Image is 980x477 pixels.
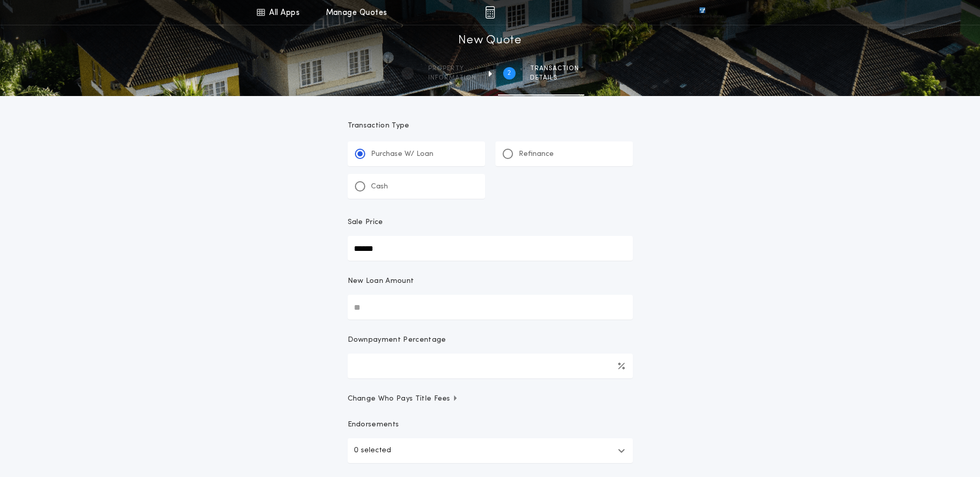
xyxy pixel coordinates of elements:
span: Transaction [530,65,579,73]
img: vs-icon [680,7,724,18]
p: Endorsements [348,420,633,430]
input: New Loan Amount [348,295,633,320]
span: Property [428,65,476,73]
p: Transaction Type [348,121,633,131]
span: Change Who Pays Title Fees [348,394,459,404]
p: Cash [371,182,388,192]
span: details [530,74,579,82]
button: 0 selected [348,438,633,463]
h1: New Quote [458,33,521,49]
p: Purchase W/ Loan [371,149,433,160]
p: Downpayment Percentage [348,335,446,345]
img: img [485,6,495,19]
button: Change Who Pays Title Fees [348,394,633,404]
p: Refinance [519,149,554,160]
input: Downpayment Percentage [348,354,633,378]
span: information [428,74,476,82]
p: Sale Price [348,217,383,228]
input: Sale Price [348,236,633,261]
h2: 2 [507,69,511,77]
p: 0 selected [354,444,391,457]
p: New Loan Amount [348,276,414,287]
